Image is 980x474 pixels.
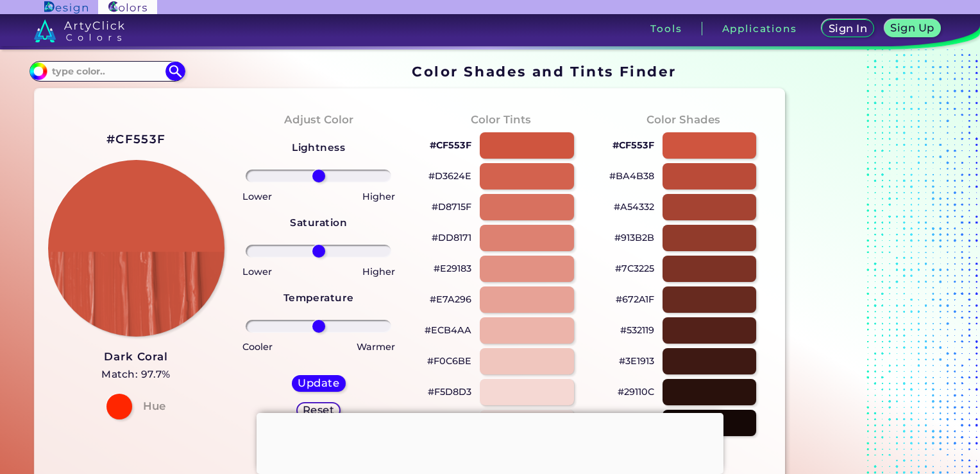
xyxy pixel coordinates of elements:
strong: Temperature [283,292,354,304]
p: #D8715F [432,199,471,215]
p: #E29183 [434,261,471,276]
h4: Hue [143,397,165,416]
h4: Color Tints [471,110,531,129]
strong: Lightness [292,141,345,154]
h5: Reset [304,405,333,415]
h5: Sign In [831,24,866,33]
h4: Adjust Color [284,110,353,129]
h3: Dark Coral [101,349,171,365]
p: Higher [362,264,395,279]
p: #ECB4AA [425,322,471,338]
h5: Sign Up [893,23,933,33]
p: #672A1F [616,292,654,307]
img: logo_artyclick_colors_white.svg [34,19,124,42]
p: #F0C6BE [427,353,471,369]
p: #3E1913 [619,353,654,369]
a: Sign In [824,21,872,37]
h3: Tools [650,24,682,33]
h1: Color Shades and Tints Finder [412,62,677,81]
img: paint_stamp_2_half.png [48,160,224,337]
p: Lower [242,264,272,279]
iframe: Advertisement [257,413,723,471]
p: #F5D8D3 [428,384,471,399]
img: icon search [165,62,185,81]
p: #CF553F [612,137,654,153]
h4: Color Shades [646,110,720,129]
input: type color.. [47,62,167,80]
p: Higher [362,189,395,204]
p: #A54332 [614,199,654,215]
p: #29110C [618,384,654,399]
strong: Saturation [290,216,347,229]
a: Dark Coral Match: 97.7% [101,347,171,383]
h3: Applications [722,24,797,33]
p: Warmer [357,339,395,355]
p: #E7A296 [430,292,471,307]
p: #913B2B [614,230,654,245]
h5: Update [300,378,337,388]
h5: Match: 97.7% [101,366,171,383]
h2: #CF553F [106,131,165,148]
p: #532119 [620,322,654,338]
p: Cooler [242,339,273,355]
p: #DD8171 [432,230,471,245]
img: ArtyClick Design logo [44,1,87,13]
p: #CF553F [430,137,471,153]
a: Sign Up [887,21,938,37]
p: Lower [242,189,272,204]
p: #BA4B38 [609,168,654,184]
p: #D3624E [428,168,471,184]
p: #7C3225 [615,261,654,276]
